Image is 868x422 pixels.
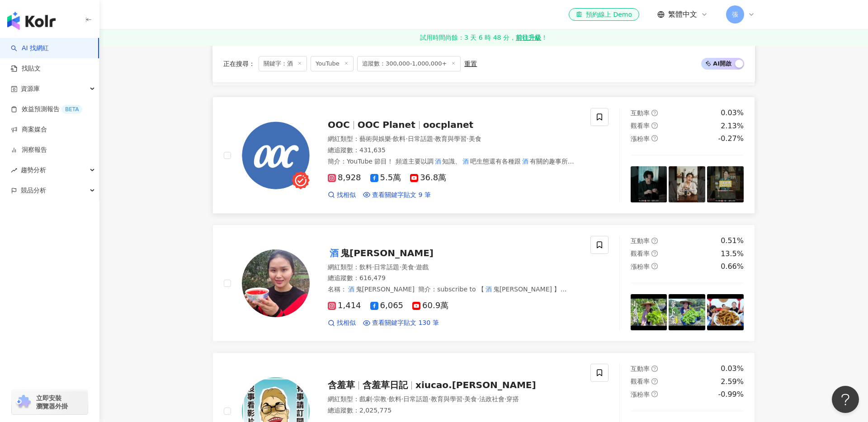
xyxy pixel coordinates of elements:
[631,378,650,385] span: 觀看率
[631,391,650,398] span: 漲粉率
[328,274,580,283] div: 總追蹤數 ： 616,479
[414,263,416,271] span: ·
[442,158,461,165] span: 知識、
[410,173,446,183] span: 36.8萬
[651,263,658,269] span: question-circle
[521,156,530,166] mark: 酒
[347,158,434,165] span: YouTube 節目！ 頻道主要以調
[328,301,361,310] span: 1,414
[7,12,56,30] img: logo
[328,173,361,183] span: 8,928
[668,9,697,19] span: 繁體中文
[718,134,744,144] div: -0.27%
[21,180,46,201] span: 競品分析
[337,191,356,200] span: 找相似
[212,97,755,214] a: KOL AvatarOOCOOC Planetoocplanet網紅類型：藝術與娛樂·飲料·日常話題·教育與學習·美食總追蹤數：431,635簡介：YouTube 節目！ 頻道主要以調酒知識、酒...
[328,395,580,404] div: 網紅類型 ：
[569,8,639,21] a: 預約線上 Demo
[11,44,49,53] a: searchAI 找網紅
[721,364,744,374] div: 0.03%
[434,156,443,166] mark: 酒
[464,395,477,403] span: 美食
[669,294,705,331] img: post-image
[21,160,46,180] span: 趨勢分析
[358,119,415,130] span: OOC Planet
[423,119,473,130] span: oocplanet
[461,156,470,166] mark: 酒
[651,366,658,372] span: question-circle
[328,191,356,200] a: 找相似
[347,284,356,294] mark: 酒
[374,395,387,403] span: 宗教
[484,284,493,294] mark: 酒
[359,165,368,175] mark: 酒
[14,395,32,409] img: chrome extension
[242,249,310,317] img: KOL Avatar
[11,105,82,114] a: 效益預測報告BETA
[363,319,439,328] a: 查看關鍵字貼文 130 筆
[721,249,744,259] div: 13.5%
[437,286,484,293] span: subscribe to 【
[401,263,414,271] span: 美食
[651,238,658,244] span: question-circle
[357,56,461,71] span: 追蹤數：300,000-1,000,000+
[479,395,505,403] span: 法政社會
[328,246,340,260] mark: 酒
[21,79,40,99] span: 資源庫
[435,135,467,142] span: 教育與學習
[415,380,536,390] span: xiucao.[PERSON_NAME]
[363,380,408,390] span: 含羞草日記
[721,236,744,246] div: 0.51%
[328,319,356,328] a: 找相似
[651,135,658,141] span: question-circle
[372,319,439,328] span: 查看關鍵字貼文 130 筆
[328,406,580,415] div: 總追蹤數 ： 2,025,775
[721,121,744,131] div: 2.13%
[732,9,738,19] span: 張
[669,166,705,203] img: post-image
[340,248,434,258] span: 鬼[PERSON_NAME]
[370,301,404,310] span: 6,065
[337,319,356,328] span: 找相似
[469,135,481,142] span: 美食
[651,391,658,397] span: question-circle
[11,64,41,73] a: 找貼文
[374,263,399,271] span: 日常話題
[433,135,435,142] span: ·
[11,125,47,134] a: 商案媒合
[11,167,17,173] span: rise
[631,109,650,117] span: 互動率
[401,395,403,403] span: ·
[631,166,667,203] img: post-image
[387,395,388,403] span: ·
[631,122,650,129] span: 觀看率
[651,110,658,116] span: question-circle
[328,286,415,293] span: 名稱 ：
[506,395,519,403] span: 穿搭
[359,395,372,403] span: 戲劇
[359,263,372,271] span: 飲料
[631,294,667,331] img: post-image
[651,378,658,384] span: question-circle
[359,135,391,142] span: 藝術與娛樂
[832,386,859,413] iframe: Help Scout Beacon - Open
[718,389,744,399] div: -0.99%
[11,145,47,155] a: 洞察報告
[363,191,431,200] a: 查看關鍵字貼文 9 筆
[311,56,354,71] span: YouTube
[467,135,468,142] span: ·
[393,135,406,142] span: 飲料
[356,286,415,293] span: 鬼[PERSON_NAME]
[651,122,658,129] span: question-circle
[372,191,431,200] span: 查看關鍵字貼文 9 筆
[631,250,650,257] span: 觀看率
[470,158,521,165] span: 吧生態還有各種跟
[370,173,401,183] span: 5.5萬
[516,33,541,42] strong: 前往升級
[223,60,255,67] span: 正在搜尋 ：
[328,119,350,130] span: OOC
[631,237,650,244] span: 互動率
[477,395,479,403] span: ·
[721,262,744,272] div: 0.66%
[12,390,88,414] a: chrome extension立即安裝 瀏覽器外掛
